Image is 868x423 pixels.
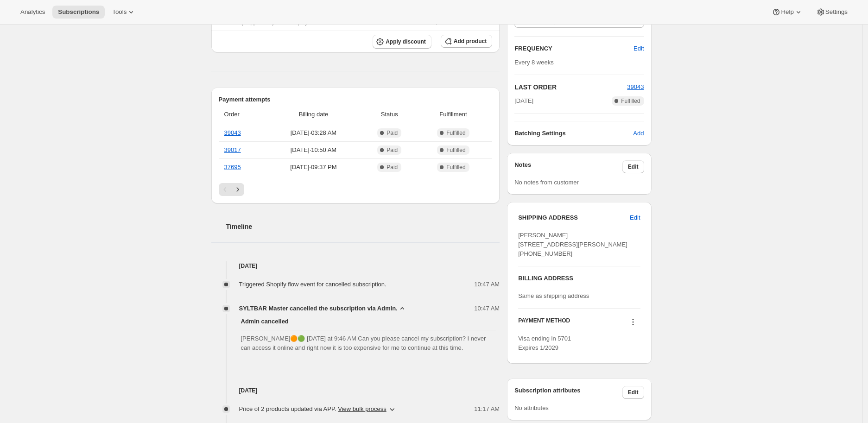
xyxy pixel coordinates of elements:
span: Analytics [20,8,45,16]
span: 10:47 AM [474,304,500,313]
button: Edit [624,210,646,225]
h4: [DATE] [211,261,500,271]
span: [PERSON_NAME]🟠🟢 [DATE] at 9:46 AM Can you please cancel my subscription? I never can access it on... [241,334,496,353]
span: Edit [630,213,640,222]
h3: SHIPPING ADDRESS [518,213,630,222]
th: Order [219,104,266,125]
span: Add [633,129,644,138]
span: Admin cancelled [241,317,496,326]
button: Tools [107,6,141,19]
h6: Batching Settings [514,129,633,138]
span: Status [365,110,414,119]
span: 10:47 AM [474,280,500,289]
span: Fulfilled [446,129,465,137]
span: Every 8 weeks [514,59,554,66]
span: Edit [628,163,639,170]
button: Edit [628,41,649,56]
nav: Pagination [219,183,493,196]
button: SYLTBAR Master cancelled the subscription via Admin. [239,304,407,313]
button: Edit [622,160,644,173]
span: [DATE] · 09:37 PM [268,163,359,172]
span: Fulfilled [446,164,465,171]
button: Settings [811,6,853,19]
span: Visa ending in 5701 Expires 1/2029 [518,335,571,351]
span: Fulfilled [621,97,640,105]
span: SYLTBAR Master cancelled the subscription via Admin. [239,304,398,313]
a: 39043 [224,129,241,136]
span: Edit [628,389,639,396]
button: Apply discount [373,35,431,49]
span: [DATE] · 03:28 AM [268,128,359,138]
span: Paid [386,129,398,137]
h2: Payment attempts [219,95,493,104]
span: Price of 2 products updated via APP . [239,404,386,414]
button: View bulk process [338,405,386,412]
h3: Notes [514,160,622,173]
span: Settings [825,8,848,16]
span: [DATE] · 10:50 AM [268,145,359,155]
span: No attributes [514,404,549,411]
h2: LAST ORDER [514,82,627,92]
h2: FREQUENCY [514,44,634,53]
button: Help [766,6,808,19]
span: Triggered Shopify flow event for cancelled subscription. [239,281,386,288]
span: Paid [386,146,398,154]
span: Help [781,8,793,16]
span: Apply discount [386,38,426,45]
button: 39043 [627,82,644,92]
span: Edit [634,44,644,53]
span: [PERSON_NAME] [STREET_ADDRESS][PERSON_NAME] [PHONE_NUMBER] [518,232,627,257]
button: Add product [441,35,492,48]
button: Analytics [15,6,51,19]
button: Edit [622,386,644,399]
span: Billing date [268,110,359,119]
h3: BILLING ADDRESS [518,274,640,283]
button: Add [627,126,649,141]
span: Fulfillment [420,110,487,119]
span: Fulfilled [446,146,465,154]
button: Next [231,183,244,196]
button: Subscriptions [52,6,105,19]
a: 39043 [627,83,644,90]
span: 11:17 AM [474,404,500,414]
span: [DATE] [514,96,533,106]
span: Add product [454,38,487,45]
h3: PAYMENT METHOD [518,317,570,329]
a: 39017 [224,146,241,153]
a: 37695 [224,164,241,170]
h3: Subscription attributes [514,386,622,399]
button: Price of 2 products updated via APP. View bulk process [234,402,402,417]
h4: [DATE] [211,386,500,395]
span: Tools [112,8,127,16]
span: No notes from customer [514,179,579,186]
span: Paid [386,164,398,171]
span: Subscriptions [58,8,99,16]
h2: Timeline [226,222,500,231]
span: Same as shipping address [518,292,589,299]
